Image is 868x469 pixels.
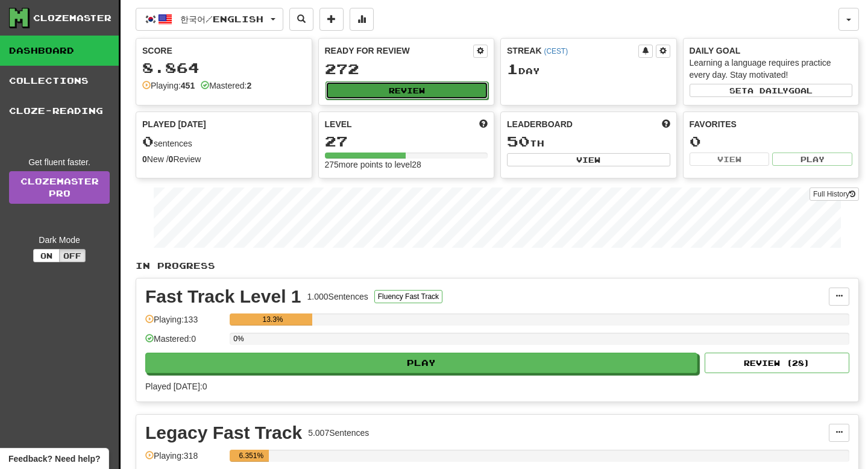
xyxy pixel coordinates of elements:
div: 27 [325,134,488,149]
div: 272 [325,61,488,77]
button: 한국어/English [136,8,283,31]
div: Ready for Review [325,45,474,57]
span: 한국어 / English [180,14,263,24]
span: 1 [507,60,518,77]
div: Playing: 133 [145,313,224,333]
button: Play [772,153,852,166]
div: 6.351% [233,450,269,462]
div: Get fluent faster. [9,156,110,168]
div: Favorites [690,118,853,130]
div: th [507,134,670,150]
p: In Progress [136,260,859,272]
a: (CEST) [544,47,568,55]
span: Open feedback widget [8,453,100,465]
button: Play [145,353,697,373]
button: Full History [810,187,859,201]
span: This week in points, UTC [662,118,670,130]
a: ClozemasterPro [9,171,110,204]
button: Search sentences [289,8,313,31]
span: Score more points to level up [479,118,488,130]
div: 1.000 Sentences [307,291,368,303]
div: Mastered: [201,80,251,92]
div: 8.864 [142,60,306,75]
button: Review [325,81,489,99]
button: Add sentence to collection [319,8,344,31]
div: 0 [690,134,853,149]
strong: 2 [247,81,251,90]
div: Score [142,45,306,57]
strong: 0 [169,154,174,164]
strong: 451 [181,81,195,90]
div: Streak [507,45,638,57]
strong: 0 [142,154,147,164]
button: View [507,153,670,166]
div: 275 more points to level 28 [325,159,488,171]
button: On [33,249,60,262]
button: Seta dailygoal [690,84,853,97]
div: Fast Track Level 1 [145,288,301,306]
span: Leaderboard [507,118,573,130]
div: Learning a language requires practice every day. Stay motivated! [690,57,853,81]
span: Level [325,118,352,130]
span: Played [DATE]: 0 [145,382,207,391]
span: 0 [142,133,154,150]
button: More stats [350,8,374,31]
div: Dark Mode [9,234,110,246]
div: Clozemaster [33,12,112,24]
div: Mastered: 0 [145,333,224,353]
div: Daily Goal [690,45,853,57]
button: Fluency Fast Track [374,290,442,303]
button: Review (28) [705,353,849,373]
div: sentences [142,134,306,150]
div: 5.007 Sentences [308,427,369,439]
button: Off [59,249,86,262]
span: 50 [507,133,530,150]
div: Playing: [142,80,195,92]
div: Day [507,61,670,77]
span: Played [DATE] [142,118,206,130]
span: a daily [747,86,788,95]
div: Legacy Fast Track [145,424,302,442]
button: View [690,153,770,166]
div: 13.3% [233,313,312,326]
div: New / Review [142,153,306,165]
